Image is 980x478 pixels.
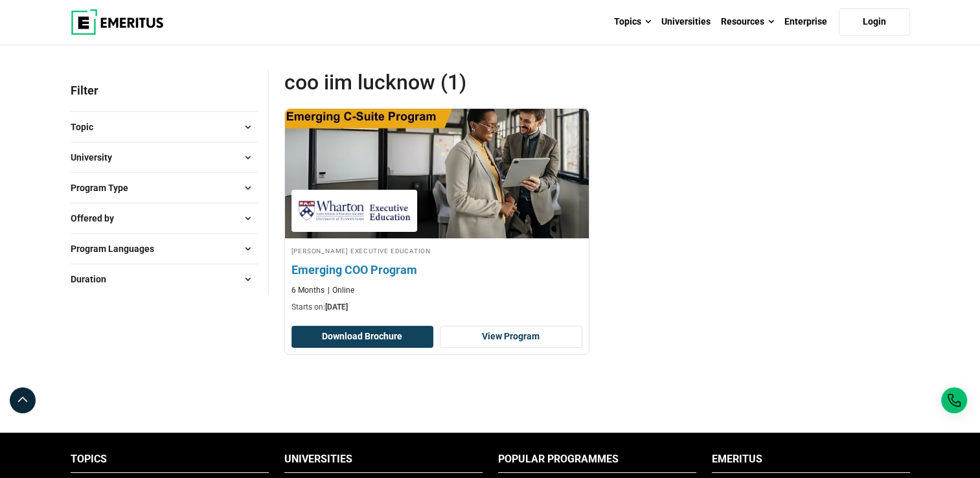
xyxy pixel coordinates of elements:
[71,69,258,111] p: Filter
[71,120,104,134] span: Topic
[71,150,122,165] span: University
[285,109,589,320] a: Supply Chain and Operations Course by Wharton Executive Education - September 23, 2025 Wharton Ex...
[71,211,124,225] span: Offered by
[71,272,117,286] span: Duration
[291,262,582,278] h4: Emerging COO Program
[71,181,139,195] span: Program Type
[325,302,348,312] span: [DATE]
[291,326,434,348] button: Download Brochure
[328,285,354,296] p: Online
[291,285,325,296] p: 6 Months
[71,209,258,228] button: Offered by
[839,8,910,36] a: Login
[284,69,597,95] span: COO IIM Lucknow (1)
[71,148,258,167] button: University
[440,326,582,348] a: View Program
[291,302,582,313] p: Starts on:
[291,245,582,256] h4: [PERSON_NAME] Executive Education
[71,239,258,258] button: Program Languages
[269,102,604,245] img: Emerging COO Program | Online Supply Chain and Operations Course
[71,178,258,198] button: Program Type
[71,269,258,289] button: Duration
[71,117,258,137] button: Topic
[298,196,411,225] img: Wharton Executive Education
[71,242,165,256] span: Program Languages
